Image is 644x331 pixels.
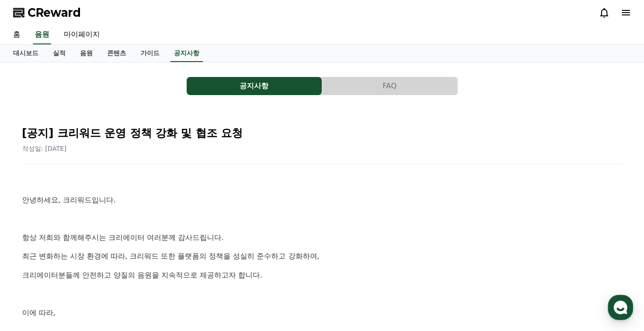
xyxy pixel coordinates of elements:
[133,45,167,62] a: 가이드
[56,25,107,44] a: 마이페이지
[100,45,133,62] a: 콘텐츠
[170,45,203,62] a: 공지사항
[22,232,622,244] p: 항상 저희와 함께해주시는 크리에이터 여러분께 감사드립니다.
[33,25,51,44] a: 음원
[322,77,457,95] button: FAQ
[322,77,458,95] a: FAQ
[28,5,81,20] span: CReward
[22,194,622,206] p: 안녕하세요, 크리워드입니다.
[187,77,322,95] a: 공지사항
[6,25,28,44] a: 홈
[6,45,46,62] a: 대시보드
[187,77,322,95] button: 공지사항
[73,45,100,62] a: 음원
[46,45,73,62] a: 실적
[22,250,622,262] p: 최근 변화하는 시장 환경에 따라, 크리워드 또한 플랫폼의 정책을 성실히 준수하고 강화하여,
[13,5,81,20] a: CReward
[22,145,67,152] span: 작성일: [DATE]
[22,269,622,281] p: 크리에이터분들께 안전하고 양질의 음원을 지속적으로 제공하고자 합니다.
[22,126,622,140] h2: [공지] 크리워드 운영 정책 강화 및 협조 요청
[22,307,622,319] p: 이에 따라,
